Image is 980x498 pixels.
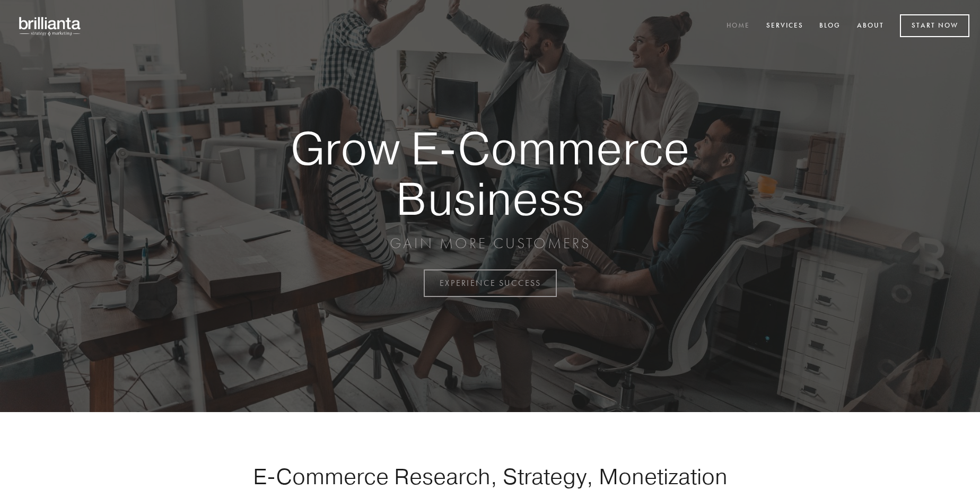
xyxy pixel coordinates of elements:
a: Services [759,18,810,35]
a: Start Now [900,14,969,37]
a: Home [720,18,757,35]
a: About [850,18,891,35]
p: GAIN MORE CUSTOMERS [253,234,727,253]
h1: E-Commerce Research, Strategy, Monetization [220,463,760,490]
a: Blog [812,18,847,35]
strong: Grow E-Commerce Business [253,123,727,223]
a: EXPERIENCE SUCCESS [424,269,557,297]
img: brillianta - research, strategy, marketing [11,11,90,41]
